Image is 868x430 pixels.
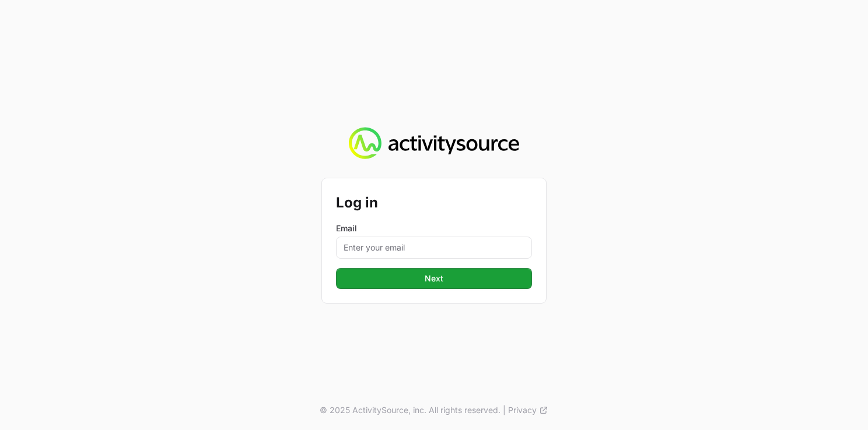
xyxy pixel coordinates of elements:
span: | [503,404,506,416]
span: Next [343,272,525,286]
p: © 2025 ActivitySource, inc. All rights reserved. [320,404,501,416]
input: Enter your email [336,237,532,259]
img: Activity Source [349,127,519,160]
h2: Log in [336,192,532,213]
label: Email [336,223,532,234]
button: Next [336,268,532,289]
a: Privacy [508,404,548,416]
